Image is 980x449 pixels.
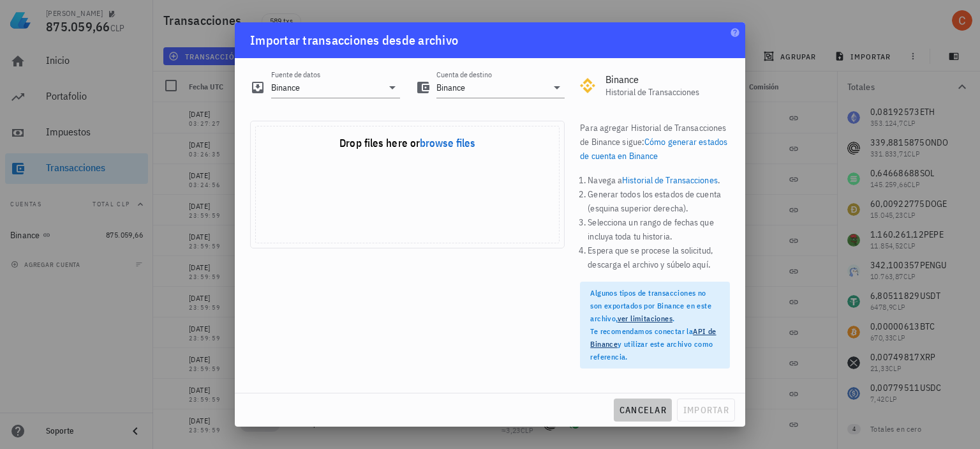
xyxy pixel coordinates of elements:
button: browse files [420,138,475,149]
div: Importar transacciones desde archivo [250,30,458,50]
label: Fuente de datos [271,70,320,79]
span: Te recomendamos conectar la y utilizar este archivo como referencia. [590,326,716,361]
button: cancelar [614,399,672,422]
li: Generar todos los estados de cuenta (esquina superior derecha). [588,187,730,215]
p: Para agregar Historial de Transacciones de Binance sigue: [580,121,730,163]
div: Binance [605,73,730,86]
a: Cómo generar estados de cuenta en Binance [580,136,727,162]
a: Historial de Transacciones [622,174,718,186]
label: Cuenta de destino [436,70,492,79]
li: Selecciona un rango de fechas que incluya toda tu historia. [588,215,730,243]
span: cancelar [619,404,667,416]
li: Navega a . [588,173,730,187]
a: ver limitaciones [618,314,672,323]
li: Espera que se procese la solicitud, descarga el archivo y súbelo aquí. [588,243,730,271]
div: Drop files here or [256,136,559,151]
span: Algunos tipos de transacciones no son exportados por Binance en este archivo, . [590,288,711,323]
div: Historial de Transacciones [605,87,730,98]
div: Uppy Dashboard [250,121,565,248]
